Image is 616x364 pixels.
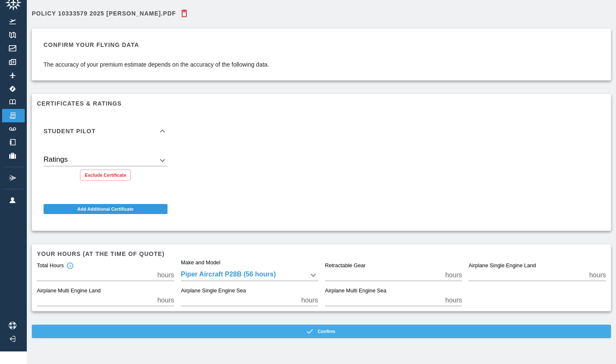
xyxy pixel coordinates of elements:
[80,170,131,181] button: Exclude Certificate
[181,269,318,281] div: Piper Aircraft P28B (56 hours)
[32,325,611,338] button: Confirm
[37,99,606,108] h6: Certificates & Ratings
[445,270,462,280] p: hours
[37,145,174,187] div: Student Pilot
[44,204,168,214] button: Add Additional Certificate
[32,10,176,16] h6: Policy 10333579 2025 [PERSON_NAME].pdf
[181,259,220,266] label: Make and Model
[44,40,269,49] h6: Confirm your flying data
[301,295,318,305] p: hours
[37,118,174,145] div: Student Pilot
[589,270,606,280] p: hours
[37,262,74,270] div: Total Hours
[469,262,536,270] label: Airplane Single Engine Land
[157,270,174,280] p: hours
[325,262,366,270] label: Retractable Gear
[445,295,462,305] p: hours
[157,295,174,305] p: hours
[66,262,74,270] svg: Total hours in fixed-wing aircraft
[37,249,606,258] h6: Your hours (at the time of quote)
[181,287,246,295] label: Airplane Single Engine Sea
[325,287,387,295] label: Airplane Multi Engine Sea
[44,128,95,134] h6: Student Pilot
[44,60,269,69] p: The accuracy of your premium estimate depends on the accuracy of the following data.
[37,287,101,295] label: Airplane Multi Engine Land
